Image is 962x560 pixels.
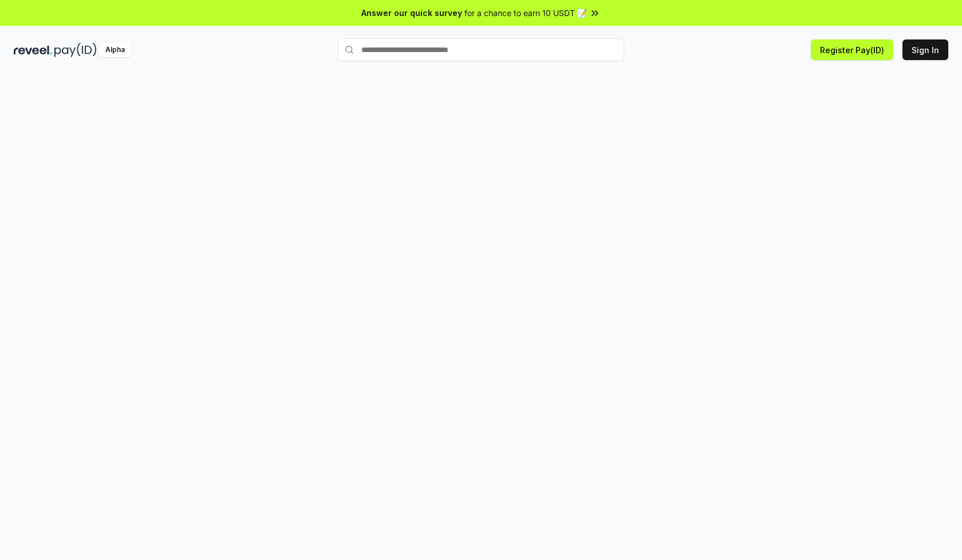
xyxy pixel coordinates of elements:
[464,7,587,19] span: for a chance to earn 10 USDT 📝
[811,39,893,60] button: Register Pay(ID)
[14,43,52,57] img: reveel_dark
[54,43,97,57] img: pay_id
[902,39,948,60] button: Sign In
[99,43,131,57] div: Alpha
[361,7,462,19] span: Answer our quick survey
